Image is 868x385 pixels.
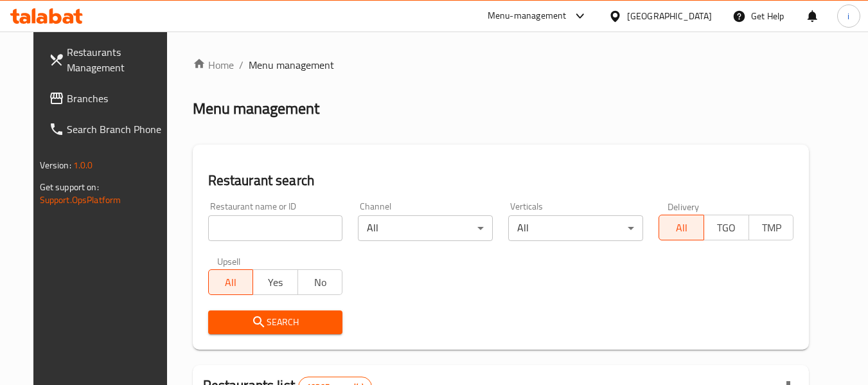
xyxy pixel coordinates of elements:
[208,215,343,241] input: Search for restaurant name or ID..
[508,215,643,241] div: All
[704,215,749,240] button: TGO
[358,215,493,241] div: All
[193,57,234,73] a: Home
[39,83,179,114] a: Branches
[258,273,293,292] span: Yes
[297,269,343,295] button: No
[218,314,333,330] span: Search
[208,171,794,190] h2: Restaurant search
[193,57,810,73] nav: breadcrumb
[214,273,249,292] span: All
[668,202,700,211] label: Delivery
[249,57,334,73] span: Menu management
[208,269,254,295] button: All
[67,44,168,75] span: Restaurants Management
[40,179,99,195] span: Get support on:
[40,192,121,208] a: Support.OpsPlatform
[73,157,93,174] span: 1.0.0
[627,9,712,23] div: [GEOGRAPHIC_DATA]
[754,219,789,237] span: TMP
[239,57,244,73] li: /
[217,256,241,265] label: Upsell
[664,219,699,237] span: All
[40,157,71,174] span: Version:
[847,9,849,23] span: i
[252,269,298,295] button: Yes
[67,121,168,137] span: Search Branch Phone
[709,219,744,237] span: TGO
[488,8,567,24] div: Menu-management
[39,114,179,145] a: Search Branch Phone
[193,98,319,119] h2: Menu management
[303,273,338,292] span: No
[748,215,794,240] button: TMP
[659,215,704,240] button: All
[67,91,168,106] span: Branches
[208,310,343,334] button: Search
[39,37,179,83] a: Restaurants Management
